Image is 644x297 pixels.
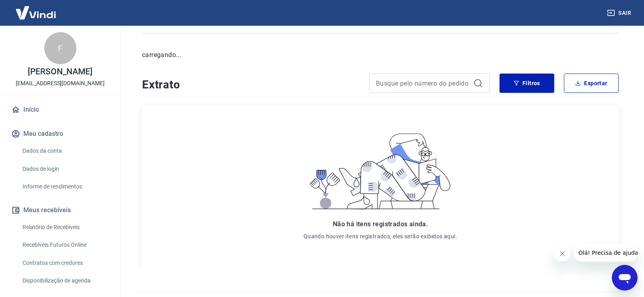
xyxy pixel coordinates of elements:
iframe: Mensagem da empresa [574,244,638,262]
a: Disponibilização de agenda [19,272,111,289]
button: Exportar [564,74,619,93]
span: Não há itens registrados ainda. [333,220,428,228]
input: Busque pelo número do pedido [376,77,470,89]
button: Sair [605,6,634,20]
p: Quando houver itens registrados, eles serão exibidos aqui. [303,232,457,240]
a: Recebíveis Futuros Online [19,237,111,253]
p: [PERSON_NAME] [28,68,92,76]
iframe: Botão para abrir a janela de mensagens [612,265,638,291]
a: Contratos com credores [19,255,111,271]
span: Olá! Precisa de ajuda? [5,6,68,12]
a: Relatório de Recebíveis [19,219,111,236]
img: Vindi [10,0,62,25]
p: carregando... [142,50,619,60]
a: Dados de login [19,161,111,177]
a: Informe de rendimentos [19,178,111,195]
a: Início [10,101,111,119]
div: F [44,32,76,64]
button: Meus recebíveis [10,201,111,219]
button: Filtros [500,74,554,93]
iframe: Fechar mensagem [554,246,570,262]
h4: Extrato [142,77,359,93]
button: Meu cadastro [10,125,111,143]
p: [EMAIL_ADDRESS][DOMAIN_NAME] [16,79,105,88]
a: Dados da conta [19,143,111,159]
